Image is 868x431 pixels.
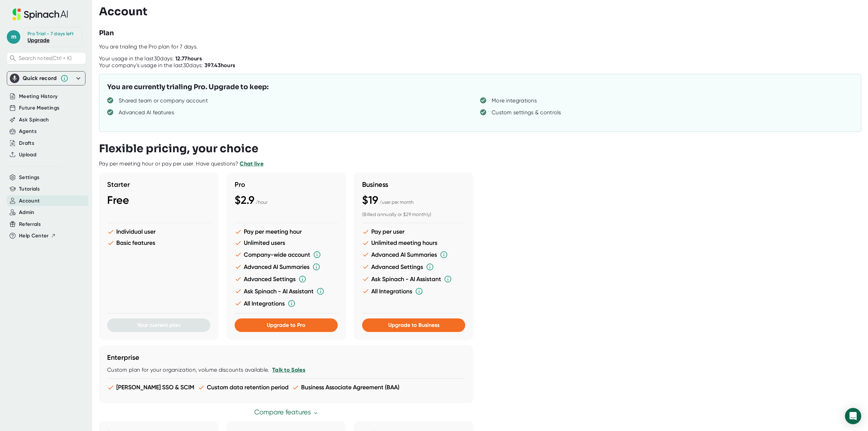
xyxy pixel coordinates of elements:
[272,367,305,373] a: Talk to Sales
[23,75,57,82] div: Quick record
[256,199,268,205] span: / hour
[235,299,338,308] li: All Integrations
[362,212,465,218] div: (Billed annually or $29 monthly)
[292,384,399,391] li: Business Associate Agreement (BAA)
[198,384,289,391] li: Custom data retention period
[362,287,465,295] li: All Integrations
[235,180,338,189] h3: Pro
[99,5,147,18] h3: Account
[267,322,305,328] span: Upgrade to Pro
[235,228,338,235] li: Pay per meeting hour
[362,318,465,332] button: Upgrade to Business
[19,104,59,112] button: Future Meetings
[119,109,174,116] div: Advanced AI features
[19,220,41,228] button: Referrals
[362,263,465,271] li: Advanced Settings
[235,263,338,271] li: Advanced AI Summaries
[362,239,465,247] li: Unlimited meeting hours
[254,408,318,416] a: Compare features
[137,322,180,328] span: Your current plan
[19,139,34,147] button: Drafts
[107,367,465,373] div: Custom plan for your organization, volume discounts available.
[107,180,210,189] h3: Starter
[204,62,235,68] b: 397.43 hours
[362,251,465,259] li: Advanced AI Summaries
[19,55,72,61] span: Search notes (Ctrl + K)
[119,97,208,104] div: Shared team or company account
[19,185,40,193] button: Tutorials
[19,151,36,159] button: Upload
[235,251,338,259] li: Company-wide account
[99,160,263,167] div: Pay per meeting hour or pay per user. Have questions?
[99,55,202,62] div: Your usage in the last 30 days:
[175,55,202,62] b: 12.77 hours
[19,197,40,205] button: Account
[99,142,258,155] h3: Flexible pricing, your choice
[107,239,210,247] li: Basic features
[362,180,465,189] h3: Business
[362,275,465,283] li: Ask Spinach - AI Assistant
[99,28,114,38] h3: Plan
[388,322,439,328] span: Upgrade to Business
[235,287,338,295] li: Ask Spinach - AI Assistant
[235,318,338,332] button: Upgrade to Pro
[19,232,56,240] button: Help Center
[19,93,58,100] button: Meeting History
[19,232,49,240] span: Help Center
[99,62,235,69] div: Your company's usage in the last 30 days:
[107,82,269,92] h3: You are currently trialing Pro. Upgrade to keep:
[10,72,82,85] div: Quick record
[19,128,37,135] button: Agents
[492,97,537,104] div: More integrations
[235,194,254,207] span: $2.9
[19,174,40,181] button: Settings
[845,408,861,424] div: Open Intercom Messenger
[19,116,49,124] button: Ask Spinach
[107,228,210,235] li: Individual user
[107,194,129,207] span: Free
[379,199,414,205] span: / user per month
[235,275,338,283] li: Advanced Settings
[99,43,868,50] div: You are trialing the Pro plan for 7 days.
[240,160,263,167] a: Chat live
[362,194,378,207] span: $19
[362,228,465,235] li: Pay per user
[235,239,338,247] li: Unlimited users
[492,109,561,116] div: Custom settings & controls
[19,209,35,216] button: Admin
[7,30,20,44] span: m
[107,384,194,391] li: [PERSON_NAME] SSO & SCIM
[107,353,465,361] h3: Enterprise
[27,37,50,43] a: Upgrade
[107,318,210,332] button: Your current plan
[27,31,74,37] div: Pro Trial - 7 days left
